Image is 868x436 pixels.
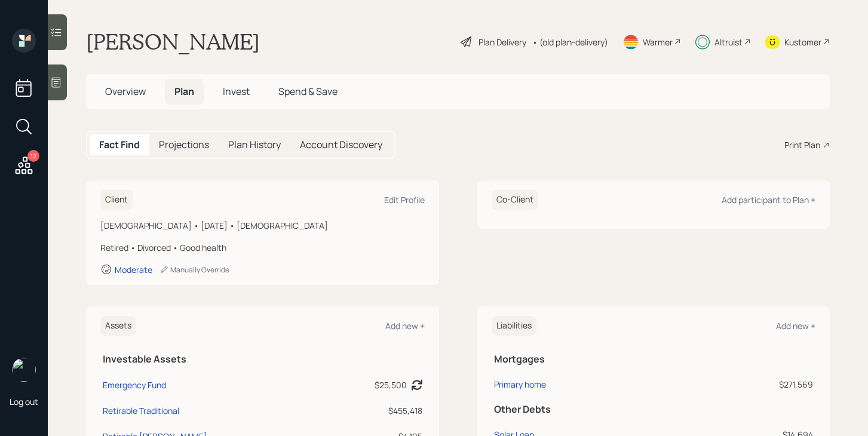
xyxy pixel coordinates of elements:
img: michael-russo-headshot.png [12,358,36,382]
div: Add new + [385,320,425,331]
div: Print Plan [784,139,820,151]
div: Moderate [115,264,152,275]
div: 12 [27,150,39,162]
span: Overview [105,85,146,98]
h5: Mortgages [494,354,814,365]
span: Invest [223,85,250,98]
h6: Co-Client [492,190,538,210]
div: Primary home [494,378,546,391]
h6: Assets [100,316,136,336]
div: Add new + [776,320,815,331]
h5: Fact Find [99,139,140,151]
div: [DEMOGRAPHIC_DATA] • [DATE] • [DEMOGRAPHIC_DATA] [100,219,425,232]
div: $25,500 [375,379,407,391]
h5: Investable Assets [103,354,422,365]
h6: Liabilities [492,316,536,336]
div: Retirable Traditional [103,404,179,417]
div: $455,418 [321,404,422,417]
h5: Account Discovery [300,139,382,151]
div: Manually Override [160,265,229,275]
div: • (old plan-delivery) [532,36,608,48]
div: Kustomer [784,36,821,48]
h5: Projections [159,139,209,151]
div: Add participant to Plan + [722,194,815,205]
div: Emergency Fund [103,379,166,391]
div: Log out [10,396,38,407]
div: Edit Profile [384,194,425,205]
div: Retired • Divorced • Good health [100,241,425,254]
div: Altruist [714,36,743,48]
h6: Client [100,190,133,210]
div: $271,569 [712,378,813,391]
div: Warmer [643,36,673,48]
h5: Plan History [228,139,281,151]
div: Plan Delivery [479,36,526,48]
span: Plan [174,85,194,98]
h1: [PERSON_NAME] [86,29,260,55]
h5: Other Debts [494,404,814,415]
span: Spend & Save [278,85,338,98]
